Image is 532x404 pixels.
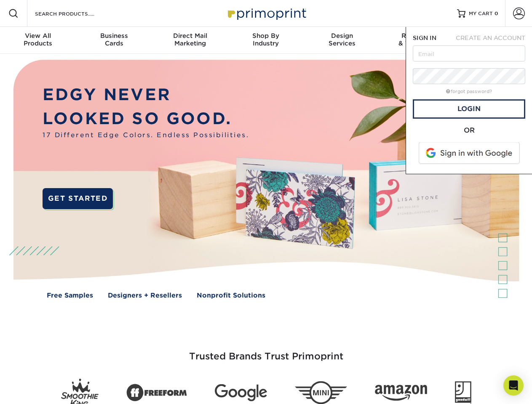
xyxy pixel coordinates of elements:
p: EDGY NEVER [43,83,249,107]
div: & Templates [380,32,456,47]
a: Designers + Resellers [108,291,182,300]
div: Services [304,32,380,47]
span: SIGN IN [413,35,436,41]
span: MY CART [469,10,493,17]
span: Shop By [228,32,304,40]
a: Direct MailMarketing [152,27,228,54]
a: GET STARTED [43,188,113,209]
span: Resources [380,32,456,40]
a: Shop ByIndustry [228,27,304,54]
a: DesignServices [304,27,380,54]
div: Cards [76,32,152,47]
input: SEARCH PRODUCTS..... [34,8,116,19]
span: 0 [495,11,498,16]
div: Open Intercom Messenger [503,375,524,396]
img: Google [215,384,267,401]
span: CREATE AN ACCOUNT [456,35,525,41]
div: Marketing [152,32,228,47]
div: OR [413,125,525,136]
a: Login [413,99,525,119]
input: Email [413,45,525,61]
span: Direct Mail [152,32,228,40]
a: Nonprofit Solutions [197,291,265,300]
a: BusinessCards [76,27,152,54]
div: Industry [228,32,304,47]
span: 17 Different Edge Colors. Endless Possibilities. [43,130,249,140]
a: Resources& Templates [380,27,456,54]
img: Amazon [375,385,427,401]
img: Goodwill [455,381,471,404]
img: Primoprint [224,4,308,22]
p: LOOKED SO GOOD. [43,107,249,131]
h3: Trusted Brands Trust Primoprint [20,331,513,372]
a: Free Samples [47,291,93,300]
a: forgot password? [446,89,492,94]
span: Business [76,32,152,40]
span: Design [304,32,380,40]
